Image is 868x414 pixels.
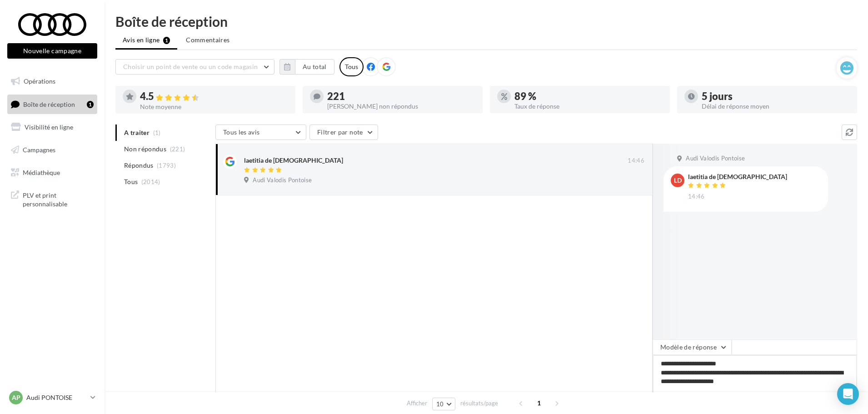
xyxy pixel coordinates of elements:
span: Médiathèque [23,168,60,176]
button: Tous les avis [215,125,306,140]
div: 89 % [514,91,663,101]
div: 221 [327,91,475,101]
div: 5 jours [702,91,850,101]
span: Boîte de réception [23,100,75,108]
a: AP Audi PONTOISE [7,389,97,406]
span: 14:46 [628,157,644,165]
button: Au total [279,59,334,75]
div: Délai de réponse moyen [702,103,850,110]
span: résultats/page [460,399,498,408]
a: Visibilité en ligne [5,118,99,137]
div: Note moyenne [140,104,288,110]
span: 1 [532,396,546,410]
a: Boîte de réception1 [5,95,99,114]
a: Opérations [5,72,99,91]
span: (221) [170,145,185,153]
div: 4.5 [140,91,288,102]
span: AP [12,393,20,402]
div: laetitia de [DEMOGRAPHIC_DATA] [688,174,787,180]
span: Tous [124,177,138,186]
a: PLV et print personnalisable [5,185,99,212]
div: laetitia de [DEMOGRAPHIC_DATA] [244,156,343,165]
span: Afficher [407,399,427,408]
span: 10 [436,400,444,408]
a: Campagnes [5,140,99,160]
button: Choisir un point de vente ou un code magasin [115,59,274,75]
div: Open Intercom Messenger [837,383,859,405]
span: Opérations [24,77,55,85]
span: Campagnes [23,146,55,154]
div: [PERSON_NAME] non répondus [327,103,475,110]
span: (2014) [141,178,160,185]
div: 1 [87,101,94,108]
span: Tous les avis [223,128,260,136]
div: Taux de réponse [514,103,663,110]
div: Boîte de réception [115,15,857,28]
span: Visibilité en ligne [25,123,73,131]
span: Répondus [124,161,154,170]
button: Au total [295,59,334,75]
span: ld [674,176,682,185]
span: Audi Valodis Pontoise [253,176,312,185]
span: Non répondus [124,145,166,154]
span: Audi Valodis Pontoise [686,155,745,163]
span: 14:46 [688,193,705,201]
span: Choisir un point de vente ou un code magasin [123,63,258,70]
button: Filtrer par note [309,125,378,140]
button: Nouvelle campagne [7,43,97,59]
span: Commentaires [186,35,229,45]
span: PLV et print personnalisable [23,189,94,209]
p: Audi PONTOISE [26,393,87,402]
span: (1793) [157,162,176,169]
button: 10 [432,398,455,410]
div: Tous [339,57,364,76]
button: Modèle de réponse [653,339,732,355]
a: Médiathèque [5,163,99,182]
